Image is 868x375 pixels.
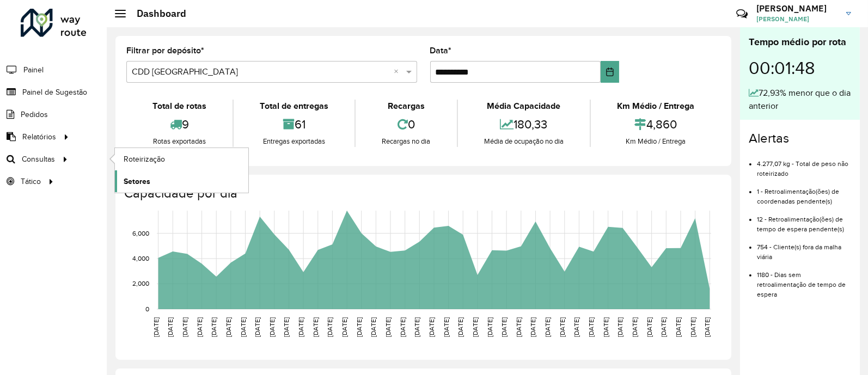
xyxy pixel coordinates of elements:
[757,262,851,299] li: 1180 - Dias sem retroalimentação de tempo de espera
[124,176,150,187] span: Setores
[457,317,464,337] text: [DATE]
[341,317,348,337] text: [DATE]
[181,317,188,337] text: [DATE]
[749,131,851,146] h4: Alertas
[515,317,522,337] text: [DATE]
[472,317,479,337] text: [DATE]
[675,317,682,337] text: [DATE]
[530,317,537,337] text: [DATE]
[602,317,609,337] text: [DATE]
[601,61,619,83] button: Choose Date
[594,136,718,147] div: Km Médio / Entrega
[22,153,55,165] span: Consultas
[236,113,352,136] div: 61
[756,3,838,14] h3: [PERSON_NAME]
[394,65,404,78] span: Clear all
[430,44,452,57] label: Data
[749,87,851,113] div: 72,93% menor que o dia anterior
[461,113,587,136] div: 180,33
[370,317,377,337] text: [DATE]
[129,113,230,136] div: 9
[573,317,580,337] text: [DATE]
[152,317,160,337] text: [DATE]
[240,317,247,337] text: [DATE]
[749,50,851,87] div: 00:01:48
[283,317,290,337] text: [DATE]
[631,317,638,337] text: [DATE]
[124,186,720,201] h4: Capacidade por dia
[312,317,319,337] text: [DATE]
[443,317,450,337] text: [DATE]
[594,113,718,136] div: 4,860
[21,109,48,120] span: Pedidos
[757,206,851,234] li: 12 - Retroalimentação(ões) de tempo de espera pendente(s)
[196,317,203,337] text: [DATE]
[757,179,851,206] li: 1 - Retroalimentação(ões) de coordenadas pendente(s)
[689,317,696,337] text: [DATE]
[413,317,420,337] text: [DATE]
[588,317,595,337] text: [DATE]
[559,317,566,337] text: [DATE]
[126,44,204,57] label: Filtrar por depósito
[730,2,754,26] a: Contato Rápido
[115,170,248,192] a: Setores
[660,317,667,337] text: [DATE]
[115,148,248,170] a: Roteirização
[704,317,711,337] text: [DATE]
[486,317,493,337] text: [DATE]
[384,317,392,337] text: [DATE]
[544,317,551,337] text: [DATE]
[132,280,149,287] text: 2,000
[124,153,165,165] span: Roteirização
[22,131,56,143] span: Relatórios
[145,305,149,312] text: 0
[225,317,232,337] text: [DATE]
[210,317,217,337] text: [DATE]
[23,64,44,76] span: Painel
[500,317,508,337] text: [DATE]
[616,317,624,337] text: [DATE]
[254,317,261,337] text: [DATE]
[297,317,304,337] text: [DATE]
[356,317,363,337] text: [DATE]
[126,8,186,20] h2: Dashboard
[167,317,174,337] text: [DATE]
[268,317,276,337] text: [DATE]
[22,87,87,98] span: Painel de Sugestão
[461,100,587,113] div: Média Capacidade
[757,151,851,179] li: 4.277,07 kg - Total de peso não roteirizado
[236,100,352,113] div: Total de entregas
[461,136,587,147] div: Média de ocupação no dia
[129,136,230,147] div: Rotas exportadas
[756,14,838,24] span: [PERSON_NAME]
[594,100,718,113] div: Km Médio / Entrega
[646,317,653,337] text: [DATE]
[358,100,454,113] div: Recargas
[358,113,454,136] div: 0
[132,230,149,237] text: 6,000
[757,234,851,262] li: 754 - Cliente(s) fora da malha viária
[129,100,230,113] div: Total de rotas
[358,136,454,147] div: Recargas no dia
[428,317,435,337] text: [DATE]
[132,255,149,262] text: 4,000
[399,317,406,337] text: [DATE]
[749,35,851,50] div: Tempo médio por rota
[326,317,333,337] text: [DATE]
[236,136,352,147] div: Entregas exportadas
[21,176,41,187] span: Tático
